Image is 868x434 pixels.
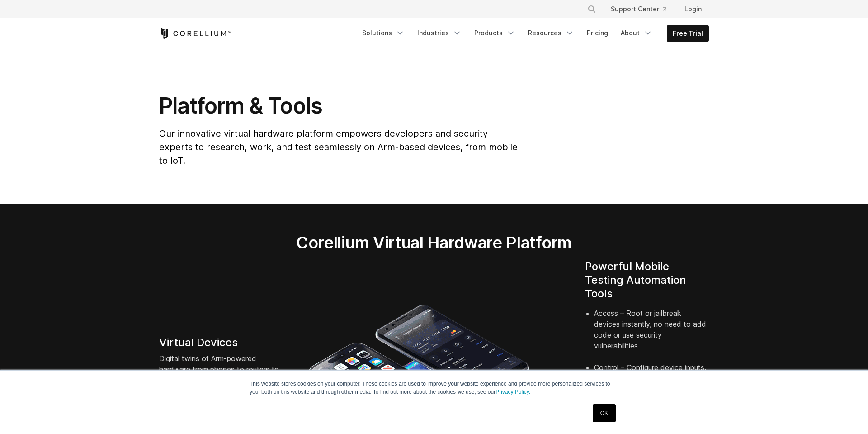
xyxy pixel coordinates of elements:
[615,25,658,41] a: About
[594,308,709,362] li: Access – Root or jailbreak devices instantly, no need to add code or use security vulnerabilities.
[594,362,709,405] li: Control – Configure device inputs, identifiers, sensors, location, and environment.
[250,380,618,396] p: This website stores cookies on your computer. These cookies are used to improve your website expe...
[495,389,530,395] a: Privacy Policy.
[159,92,519,119] h1: Platform & Tools
[667,25,708,42] a: Free Trial
[604,1,674,17] a: Support Center
[584,1,600,17] button: Search
[357,25,709,42] div: Navigation Menu
[412,25,467,41] a: Industries
[593,404,616,422] a: OK
[523,25,580,41] a: Resources
[581,25,613,41] a: Pricing
[254,233,614,253] h2: Corellium Virtual Hardware Platform
[159,353,283,386] p: Digital twins of Arm-powered hardware from phones to routers to automotive systems.
[576,1,709,17] div: Navigation Menu
[585,260,709,300] h4: Powerful Mobile Testing Automation Tools
[677,1,709,17] a: Login
[159,128,518,166] span: Our innovative virtual hardware platform empowers developers and security experts to research, wo...
[159,28,231,39] a: Corellium Home
[159,336,283,349] h4: Virtual Devices
[357,25,410,41] a: Solutions
[469,25,521,41] a: Products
